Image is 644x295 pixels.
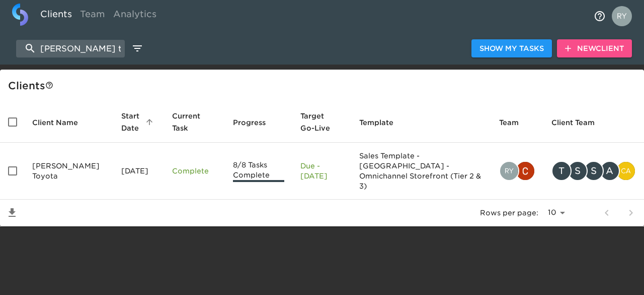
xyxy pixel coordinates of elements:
span: Team [499,116,532,129]
span: Start Date [121,110,156,134]
img: logo [12,4,28,26]
p: Due - [DATE] [300,161,343,181]
div: ryan.dale@roadster.com, christopher.mccarthy@roadster.com [499,161,535,181]
button: notifications [588,4,612,28]
p: Rows per page: [480,208,538,218]
a: Clients [36,4,76,28]
img: catherine.manisharaj@cdk.com [617,162,635,180]
span: Client Team [551,116,608,129]
img: Profile [612,6,632,26]
a: Team [76,4,109,28]
td: [DATE] [113,143,165,200]
div: A [600,161,620,181]
div: S [584,161,604,181]
div: Client s [8,78,640,94]
div: tnieves@hoovertoyota.com, speeples@hoovertoyota.com, sinfantino@chumneyads.com, acreveling@chumne... [551,161,636,181]
td: Sales Template - [GEOGRAPHIC_DATA] - Omnichannel Storefront (Tier 2 & 3) [351,143,491,200]
button: Show My Tasks [471,39,552,58]
div: T [551,161,572,181]
a: Analytics [109,4,160,28]
span: Show My Tasks [479,42,544,55]
span: Calculated based on the start date and the duration of all Tasks contained in this Hub. [300,110,330,134]
span: New Client [565,42,624,55]
td: [PERSON_NAME] Toyota [24,143,113,200]
p: Complete [172,166,217,176]
span: Progress [233,116,279,129]
input: search [16,40,125,57]
button: edit [129,40,146,57]
span: Client Name [32,116,91,129]
td: 8/8 Tasks Complete [225,143,292,200]
div: S [568,161,588,181]
select: rows per page [542,205,569,220]
svg: This is a list of all of your clients and clients shared with you [45,81,53,89]
span: Target Go-Live [300,110,343,134]
button: NewClient [557,39,632,58]
img: christopher.mccarthy@roadster.com [516,162,534,180]
span: This is the next Task in this Hub that should be completed [172,110,204,134]
img: ryan.dale@roadster.com [500,162,518,180]
span: Template [359,116,407,129]
span: Current Task [172,110,217,134]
